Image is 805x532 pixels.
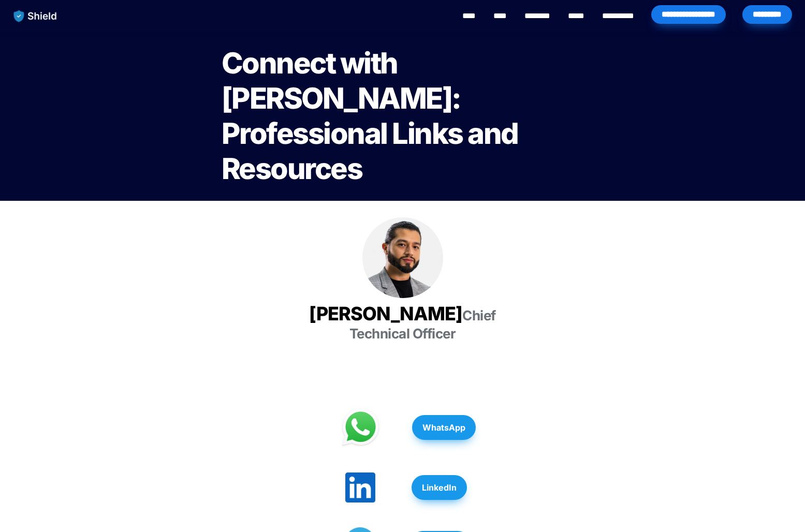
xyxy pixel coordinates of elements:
[222,46,523,186] span: Connect with [PERSON_NAME]: Professional Links and Resources
[422,482,457,493] strong: LinkedIn
[412,415,476,440] button: WhatsApp
[309,302,462,325] span: [PERSON_NAME]
[412,410,476,445] a: WhatsApp
[412,475,467,500] button: LinkedIn
[422,422,465,433] strong: WhatsApp
[412,470,467,505] a: LinkedIn
[9,5,62,27] img: website logo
